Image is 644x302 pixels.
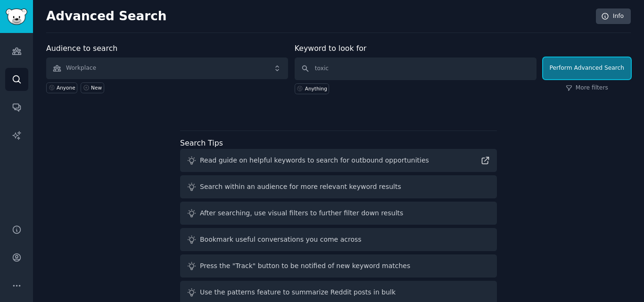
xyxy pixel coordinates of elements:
[295,44,367,53] label: Keyword to look for
[543,57,631,79] button: Perform Advanced Search
[305,85,327,92] div: Anything
[6,8,27,25] img: GummySearch logo
[566,84,608,92] a: More filters
[200,287,396,297] div: Use the patterns feature to summarize Reddit posts in bulk
[200,261,410,271] div: Press the "Track" button to be notified of new keyword matches
[200,208,403,218] div: After searching, use visual filters to further filter down results
[46,44,117,53] label: Audience to search
[200,155,429,165] div: Read guide on helpful keywords to search for outbound opportunities
[596,8,631,24] a: Info
[200,182,401,192] div: Search within an audience for more relevant keyword results
[91,84,102,91] div: New
[46,9,591,24] h2: Advanced Search
[200,235,362,245] div: Bookmark useful conversations you come across
[295,57,537,80] input: Any keyword
[46,57,288,79] button: Workplace
[180,139,223,147] label: Search Tips
[57,84,75,91] div: Anyone
[81,82,104,93] a: New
